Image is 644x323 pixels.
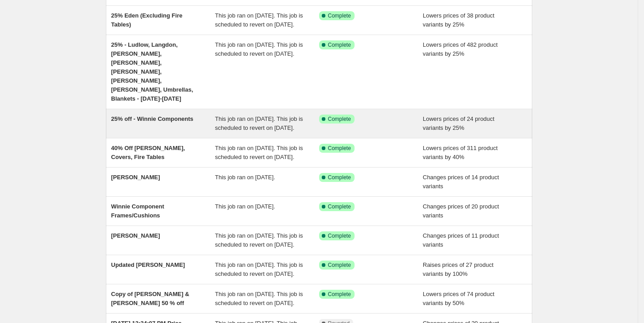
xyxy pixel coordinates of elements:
[215,203,275,210] span: This job ran on [DATE].
[111,41,193,102] span: 25% - Ludlow, Langdon, [PERSON_NAME], [PERSON_NAME], [PERSON_NAME], [PERSON_NAME], [PERSON_NAME],...
[423,203,499,219] span: Changes prices of 20 product variants
[328,41,351,49] span: Complete
[328,232,351,239] span: Complete
[111,12,183,28] span: 25% Eden (Excluding Fire Tables)
[215,291,303,306] span: This job ran on [DATE]. This job is scheduled to revert on [DATE].
[215,145,303,160] span: This job ran on [DATE]. This job is scheduled to revert on [DATE].
[328,174,351,181] span: Complete
[215,232,303,248] span: This job ran on [DATE]. This job is scheduled to revert on [DATE].
[423,145,498,160] span: Lowers prices of 311 product variants by 40%
[328,291,351,298] span: Complete
[423,261,494,277] span: Raises prices of 27 product variants by 100%
[111,261,185,268] span: Updated [PERSON_NAME]
[215,115,303,131] span: This job ran on [DATE]. This job is scheduled to revert on [DATE].
[328,145,351,152] span: Complete
[111,203,164,219] span: Winnie Component Frames/Cushions
[215,41,303,57] span: This job ran on [DATE]. This job is scheduled to revert on [DATE].
[328,115,351,123] span: Complete
[111,115,193,122] span: 25% off - Winnie Components
[111,291,189,306] span: Copy of [PERSON_NAME] & [PERSON_NAME] 50 % off
[215,12,303,28] span: This job ran on [DATE]. This job is scheduled to revert on [DATE].
[423,41,498,57] span: Lowers prices of 482 product variants by 25%
[111,232,160,239] span: [PERSON_NAME]
[328,261,351,269] span: Complete
[423,291,495,306] span: Lowers prices of 74 product variants by 50%
[423,12,495,28] span: Lowers prices of 38 product variants by 25%
[111,174,160,181] span: [PERSON_NAME]
[423,174,499,190] span: Changes prices of 14 product variants
[111,145,185,160] span: 40% Off [PERSON_NAME], Covers, Fire Tables
[423,232,499,248] span: Changes prices of 11 product variants
[328,12,351,19] span: Complete
[328,203,351,210] span: Complete
[215,261,303,277] span: This job ran on [DATE]. This job is scheduled to revert on [DATE].
[215,174,275,181] span: This job ran on [DATE].
[423,115,495,131] span: Lowers prices of 24 product variants by 25%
